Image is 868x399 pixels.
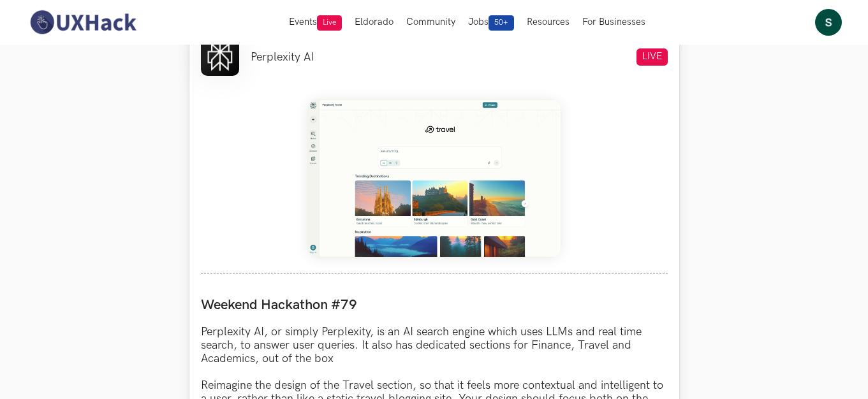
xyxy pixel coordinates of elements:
span: LIVE [636,48,668,66]
img: Your profile pic [815,9,842,36]
span: Live [317,15,342,31]
label: Weekend Hackathon #79 [201,296,668,314]
li: Perplexity AI [251,50,314,64]
span: 50+ [489,15,514,31]
img: Weekend_Hackathon_79_banner.png [307,99,562,258]
img: UXHack-logo.png [26,9,140,36]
